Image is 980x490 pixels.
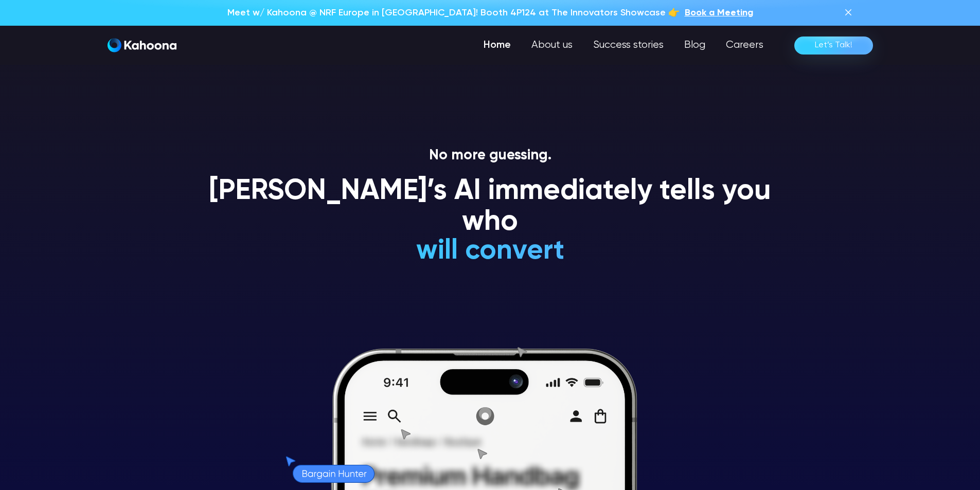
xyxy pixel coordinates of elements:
p: Meet w/ Kahoona @ NRF Europe in [GEOGRAPHIC_DATA]! Booth 4P124 at The Innovators Showcase 👉 [227,6,680,20]
div: Let’s Talk! [815,37,852,53]
p: No more guessing. [197,147,783,165]
a: Success stories [583,35,674,56]
a: About us [521,35,583,56]
a: Blog [674,35,716,56]
span: Book a Meeting [685,8,753,17]
a: Careers [716,35,774,56]
h1: will convert [338,236,642,266]
a: Let’s Talk! [794,37,873,55]
h1: [PERSON_NAME]’s AI immediately tells you who [197,176,783,238]
a: Book a Meeting [685,6,753,20]
a: Home [473,35,521,56]
a: home [108,38,176,53]
img: Kahoona logo white [108,38,176,52]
